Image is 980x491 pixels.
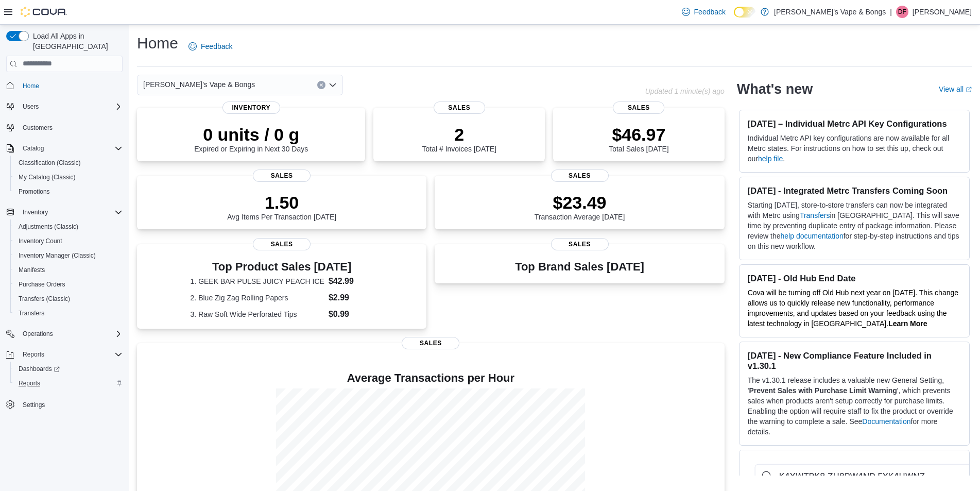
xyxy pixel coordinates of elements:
p: 1.50 [227,192,336,213]
span: Home [23,82,39,90]
button: Classification (Classic) [10,156,127,170]
span: Sales [253,170,311,182]
span: Purchase Orders [19,280,65,289]
span: Catalog [19,142,123,155]
span: Promotions [14,185,123,198]
input: Dark Mode [734,7,755,18]
span: Cova will be turning off Old Hub next year on [DATE]. This change allows us to quickly release ne... [748,289,958,328]
p: $46.97 [609,124,668,145]
a: Inventory Manager (Classic) [14,249,100,262]
a: Dashboards [10,362,127,376]
span: Dashboards [14,363,123,375]
h3: [DATE] – Individual Metrc API Key Configurations [748,118,961,129]
a: Feedback [678,2,730,22]
span: My Catalog (Classic) [19,173,76,181]
span: Customers [23,124,53,132]
a: Inventory Count [14,235,66,247]
button: Manifests [10,263,127,277]
span: Transfers [14,307,123,319]
span: DF [898,6,906,18]
p: Updated 1 minute(s) ago [645,87,725,95]
h1: Home [137,33,178,54]
span: Load All Apps in [GEOGRAPHIC_DATA] [29,31,123,52]
dd: $42.99 [329,275,373,287]
p: Starting [DATE], store-to-store transfers can now be integrated with Metrc using in [GEOGRAPHIC_D... [748,200,961,251]
h3: [DATE] - New Compliance Feature Included in v1.30.1 [748,350,961,371]
button: Home [2,78,127,93]
span: Transfers (Classic) [14,293,123,305]
a: My Catalog (Classic) [14,171,80,183]
a: help documentation [781,232,844,240]
span: Classification (Classic) [19,159,81,167]
a: Transfers [14,307,48,319]
div: Total Sales [DATE] [609,124,668,153]
span: Settings [23,401,45,409]
span: Manifests [14,264,123,276]
button: Reports [19,348,48,361]
svg: External link [966,87,972,93]
span: Reports [19,379,40,387]
span: Inventory Count [19,237,62,245]
span: Sales [551,238,609,250]
span: Transfers [19,309,44,317]
button: Operations [19,328,57,340]
div: Expired or Expiring in Next 30 Days [194,124,308,153]
p: [PERSON_NAME] [913,6,972,18]
button: Inventory Count [10,234,127,248]
span: Reports [23,350,44,359]
button: Users [2,99,127,114]
span: [PERSON_NAME]'s Vape & Bongs [143,78,255,91]
h2: What's new [737,81,813,97]
h3: [DATE] - Integrated Metrc Transfers Coming Soon [748,185,961,196]
span: Feedback [201,41,232,52]
strong: Prevent Sales with Purchase Limit Warning [749,386,897,395]
a: Purchase Orders [14,278,70,291]
a: help file [758,155,783,163]
a: Feedback [184,36,236,57]
a: View allExternal link [939,85,972,93]
dt: 3. Raw Soft Wide Perforated Tips [191,309,324,319]
button: Adjustments (Classic) [10,219,127,234]
p: | [890,6,892,18]
span: Home [19,79,123,92]
div: Dawna Fuller [896,6,908,18]
a: Dashboards [14,363,64,375]
span: Dashboards [19,365,60,373]
dd: $0.99 [329,308,373,320]
dt: 1. GEEK BAR PULSE JUICY PEACH ICE [191,276,324,286]
a: Documentation [862,417,910,426]
button: Open list of options [329,81,337,89]
button: Users [19,100,43,113]
button: Catalog [19,142,48,155]
button: Clear input [317,81,325,89]
span: Users [19,100,123,113]
span: Operations [23,330,53,338]
button: My Catalog (Classic) [10,170,127,184]
img: Cova [21,7,67,17]
button: Reports [10,376,127,391]
div: Avg Items Per Transaction [DATE] [227,192,336,221]
span: Transfers (Classic) [19,295,70,303]
p: [PERSON_NAME]'s Vape & Bongs [774,6,886,18]
button: Inventory Manager (Classic) [10,248,127,263]
span: Catalog [23,144,44,153]
a: Adjustments (Classic) [14,221,82,233]
div: Transaction Average [DATE] [535,192,625,221]
button: Transfers (Classic) [10,292,127,306]
span: Sales [253,238,311,250]
a: Learn More [888,319,927,328]
span: Reports [14,377,123,390]
span: Inventory Count [14,235,123,247]
button: Transfers [10,306,127,320]
span: Inventory [19,206,123,218]
button: Operations [2,327,127,341]
span: Classification (Classic) [14,157,123,169]
dd: $2.99 [329,292,373,304]
p: Individual Metrc API key configurations are now available for all Metrc states. For instructions ... [748,133,961,164]
a: Transfers (Classic) [14,293,74,305]
span: Sales [402,337,459,349]
span: Manifests [19,266,45,274]
p: $23.49 [535,192,625,213]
